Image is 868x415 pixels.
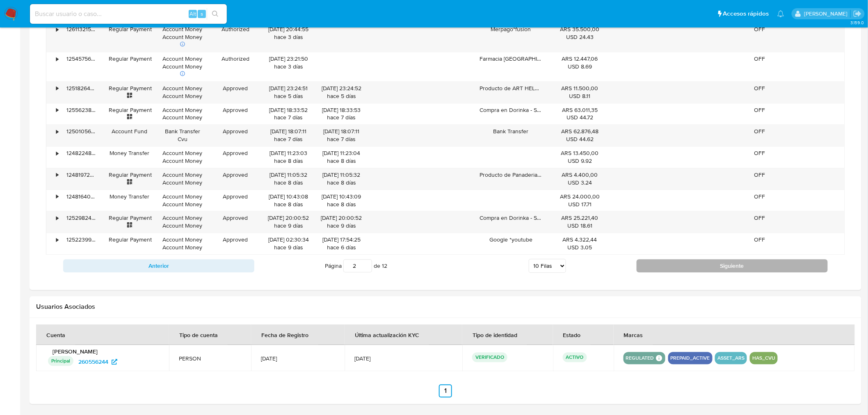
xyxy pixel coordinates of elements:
a: Salir [853,9,862,18]
p: belen.palamara@mercadolibre.com [804,10,850,18]
button: search-icon [207,8,224,20]
a: Notificaciones [777,10,784,17]
h2: Usuarios Asociados [36,303,855,311]
span: 3.159.0 [850,19,864,26]
input: Buscar usuario o caso... [30,9,227,19]
span: Accesos rápidos [723,9,769,18]
span: Alt [190,10,196,18]
span: s [201,10,203,18]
